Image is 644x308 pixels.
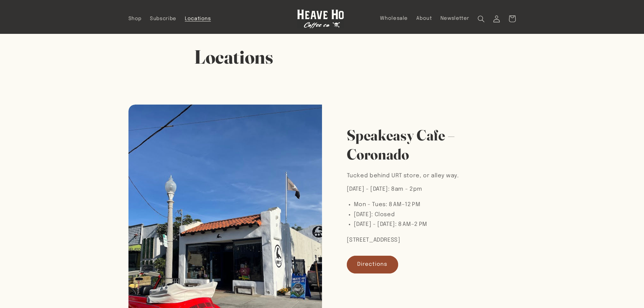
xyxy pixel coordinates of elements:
span: Locations [185,16,211,22]
span: Shop [128,16,142,22]
span: About [416,15,432,22]
p: [STREET_ADDRESS] [347,235,459,245]
a: Directions [347,256,398,273]
span: Newsletter [440,15,469,22]
span: Subscribe [150,16,176,22]
a: Shop [124,11,146,26]
p: [DATE] - [DATE]: 8am - 2pm [347,184,459,194]
img: Heave Ho Coffee Co [297,9,344,28]
li: Mon - Tues: 8 AM–12 PM [354,200,459,210]
a: About [412,11,436,26]
li: [DATE]: Closed [354,210,459,220]
span: Wholesale [380,15,408,22]
a: Locations [180,11,215,26]
h2: Speakeasy Cafe – Coronado [347,126,491,164]
summary: Search [474,11,489,26]
a: Newsletter [436,11,474,26]
h1: Locations [194,45,450,69]
p: Tucked behind URT store, or alley way. [347,171,459,181]
li: [DATE] - [DATE]: 8 AM–2 PM [354,220,459,230]
a: Subscribe [146,11,181,26]
a: Wholesale [376,11,412,26]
